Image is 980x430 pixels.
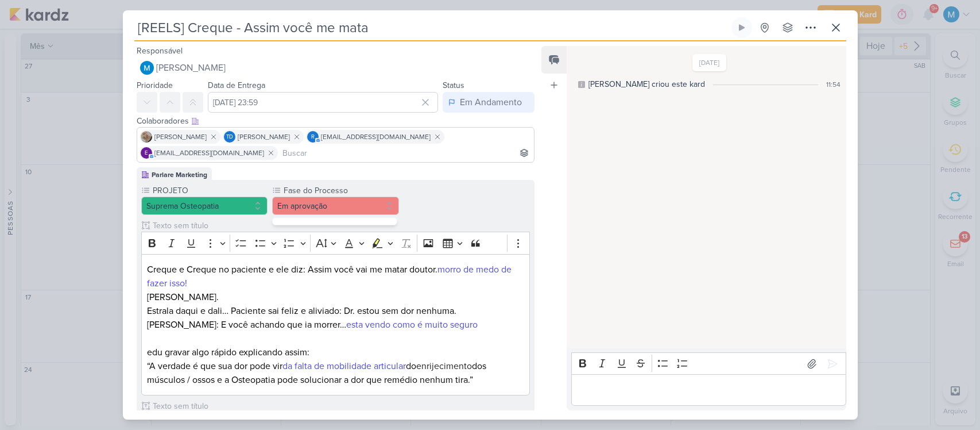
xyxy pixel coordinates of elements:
[141,131,152,143] img: Sarah Violante
[141,254,530,396] div: Editor editing area: main
[141,232,530,254] div: Editor toolbar
[145,151,148,156] p: e
[737,23,746,32] div: Ligar relógio
[571,374,846,406] div: Editor editing area: main
[150,400,530,412] input: Texto sem título
[588,78,705,90] div: [PERSON_NAME] criou este kard
[311,135,315,140] p: r
[147,263,524,290] p: Creque e Creque no paciente e ele diz: Assim você vai me matar doutor.
[321,132,431,142] span: [EMAIL_ADDRESS][DOMAIN_NAME]
[140,61,154,75] img: MARIANA MIRANDA
[571,352,846,375] div: Editor toolbar
[443,80,464,90] label: Status
[141,197,268,215] button: Suprema Osteopatia
[141,147,152,159] div: educamposfisio@gmail.com
[137,80,173,90] label: Prioridade
[443,92,534,113] button: Em Andamento
[147,290,524,304] p: [PERSON_NAME].
[150,220,530,232] input: Texto sem título
[282,360,406,372] span: da falta de mobilidade articular
[346,319,478,331] span: esta vendo como é muito seguro
[156,61,226,75] span: [PERSON_NAME]
[154,132,207,142] span: [PERSON_NAME]
[826,79,840,90] div: 11:54
[224,131,235,143] div: Thais de carvalho
[134,17,729,38] input: Kard Sem Título
[147,318,524,387] p: [PERSON_NAME]: E você achando que ia morrer… edu gravar algo rápido explicando assim: “A verdade ...
[137,57,535,78] button: [PERSON_NAME]
[154,148,264,158] span: [EMAIL_ADDRESS][DOMAIN_NAME]
[416,360,472,372] span: enrijecimento
[280,146,532,160] input: Buscar
[137,115,535,127] div: Colaboradores
[272,197,399,215] button: Em aprovação
[307,131,319,143] div: rolimaba30@gmail.com
[152,185,268,197] label: PROJETO
[282,185,399,197] label: Fase do Processo
[147,304,524,318] p: Estrala daqui e dali… Paciente sai feliz e aliviado: Dr. estou sem dor nenhuma.
[226,135,233,140] p: Td
[152,170,207,180] div: Parlare Marketing
[208,80,265,90] label: Data de Entrega
[460,95,522,109] div: Em Andamento
[208,92,439,113] input: Select a date
[238,132,290,142] span: [PERSON_NAME]
[137,46,183,56] label: Responsável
